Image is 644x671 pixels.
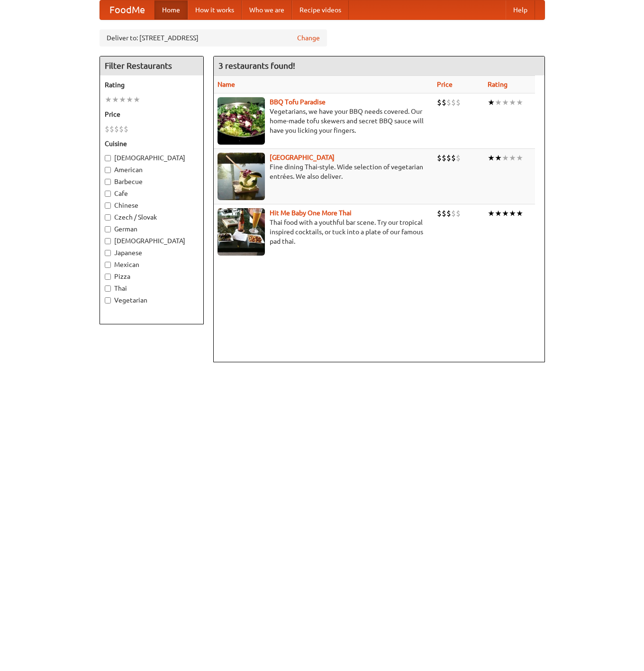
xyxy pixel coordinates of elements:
[516,97,523,108] li: ★
[442,208,446,219] li: $
[105,153,199,163] label: [DEMOGRAPHIC_DATA]
[105,177,199,186] label: Barbecue
[105,274,111,280] input: Pizza
[105,236,199,246] label: [DEMOGRAPHIC_DATA]
[105,94,112,105] li: ★
[218,61,295,70] ng-pluralize: 3 restaurants found!
[105,189,199,198] label: Cafe
[495,153,502,163] li: ★
[154,0,188,19] a: Home
[112,94,119,105] li: ★
[437,81,453,88] a: Price
[218,162,430,181] p: Fine dining Thai-style. Wide selection of vegetarian entrées. We also deliver.
[105,202,111,209] input: Chinese
[270,98,326,106] a: BBQ Tofu Paradise
[456,208,461,219] li: $
[105,284,199,293] label: Thai
[451,208,456,219] li: $
[105,226,111,232] input: German
[114,124,119,134] li: $
[451,153,456,163] li: $
[437,97,442,108] li: $
[495,97,502,108] li: ★
[218,97,265,145] img: tofuparadise.jpg
[456,153,461,163] li: $
[218,153,265,200] img: satay.jpg
[105,260,199,269] label: Mexican
[105,248,199,257] label: Japanese
[218,208,265,256] img: babythai.jpg
[502,208,509,219] li: ★
[509,153,516,163] li: ★
[516,208,523,219] li: ★
[124,124,128,134] li: $
[270,154,335,161] a: [GEOGRAPHIC_DATA]
[446,153,451,163] li: $
[126,94,133,105] li: ★
[516,153,523,163] li: ★
[105,262,111,268] input: Mexican
[105,167,111,173] input: American
[109,124,114,134] li: $
[495,208,502,219] li: ★
[488,81,508,88] a: Rating
[218,218,430,246] p: Thai food with a youthful bar scene. Try our tropical inspired cocktails, or tuck into a plate of...
[119,94,126,105] li: ★
[105,272,199,281] label: Pizza
[105,212,199,222] label: Czech / Slovak
[451,97,456,108] li: $
[437,153,442,163] li: $
[270,209,352,217] a: Hit Me Baby One More Thai
[105,80,199,90] h5: Rating
[456,97,461,108] li: $
[105,250,111,256] input: Japanese
[297,33,320,43] a: Change
[442,97,446,108] li: $
[105,214,111,221] input: Czech / Slovak
[242,0,292,19] a: Who we are
[488,97,495,108] li: ★
[509,97,516,108] li: ★
[100,56,203,75] h4: Filter Restaurants
[509,208,516,219] li: ★
[105,295,199,305] label: Vegetarian
[446,208,451,219] li: $
[442,153,446,163] li: $
[105,238,111,244] input: [DEMOGRAPHIC_DATA]
[100,0,154,19] a: FoodMe
[488,153,495,163] li: ★
[506,0,535,19] a: Help
[105,179,111,185] input: Barbecue
[446,97,451,108] li: $
[105,155,111,161] input: [DEMOGRAPHIC_DATA]
[105,139,199,148] h5: Cuisine
[105,297,111,303] input: Vegetarian
[133,94,140,105] li: ★
[502,97,509,108] li: ★
[218,81,235,88] a: Name
[105,124,109,134] li: $
[292,0,349,19] a: Recipe videos
[502,153,509,163] li: ★
[105,224,199,234] label: German
[119,124,124,134] li: $
[488,208,495,219] li: ★
[105,165,199,175] label: American
[218,107,430,135] p: Vegetarians, we have your BBQ needs covered. Our home-made tofu skewers and secret BBQ sauce will...
[105,110,199,119] h5: Price
[105,285,111,292] input: Thai
[100,29,327,46] div: Deliver to: [STREET_ADDRESS]
[188,0,242,19] a: How it works
[437,208,442,219] li: $
[105,201,199,210] label: Chinese
[105,191,111,197] input: Cafe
